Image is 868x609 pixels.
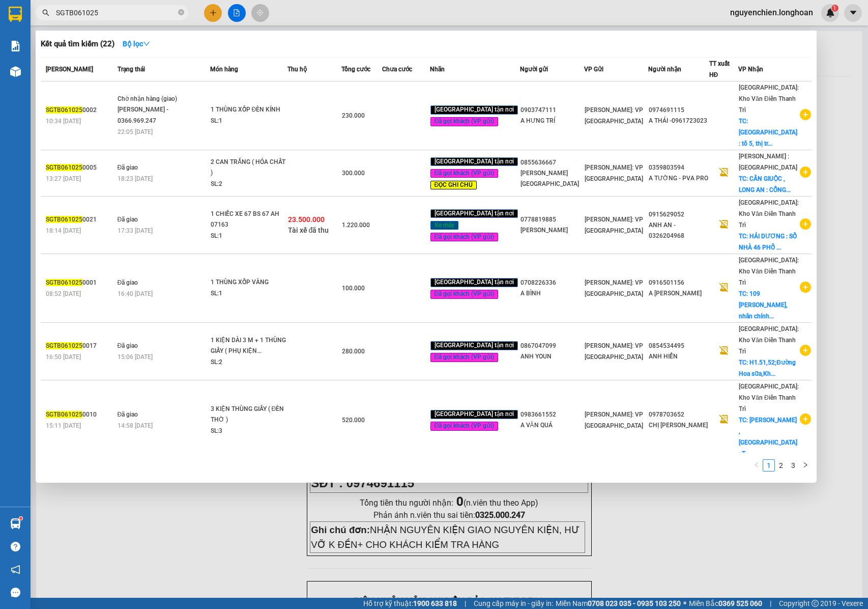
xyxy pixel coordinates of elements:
span: 18:14 [DATE] [46,227,81,234]
span: 17:33 [DATE] [118,227,153,234]
span: Đã gọi khách (VP gửi) [430,169,499,178]
div: 3 KIỆN THÙNG GIẤY ( ĐÈN THỜ ) [211,404,287,426]
button: right [799,459,812,472]
span: Tài xế đã thu [288,226,329,234]
div: SL: 1 [211,231,287,242]
span: TT xuất HĐ [709,60,730,78]
li: Next Page [799,459,812,472]
span: Người nhận [648,66,681,73]
a: 2 [775,460,787,471]
span: 1.220.000 [342,222,370,229]
div: ANH HIỂN [649,351,709,362]
div: Chờ nhận hàng (giao) [118,94,194,105]
div: 0854534495 [649,341,709,351]
span: [GEOGRAPHIC_DATA]: Kho Văn Điển Thanh Trì [739,84,799,114]
div: 1 CHIẾC XE 67 BS 67 AH 07163 [211,209,287,231]
li: Previous Page [750,459,763,472]
div: 0915629052 [649,209,709,220]
div: [PERSON_NAME] - 0366.969.247 [118,104,194,126]
span: 08:52 [DATE] [46,290,81,297]
span: [PERSON_NAME]: VP [GEOGRAPHIC_DATA] [585,216,643,234]
button: left [750,459,763,472]
div: A VĂN QUÁ [520,420,584,431]
div: ANH AN - 0326204968 [649,220,709,241]
span: [GEOGRAPHIC_DATA] tận nơi [430,410,518,419]
span: Chưa cước [382,66,412,73]
span: close-circle [178,9,184,15]
div: [PERSON_NAME][GEOGRAPHIC_DATA] [520,168,584,189]
span: Đã gọi khách (VP gửi) [430,353,499,362]
div: 1 THÙNG XỐP VÀNG [211,277,287,288]
span: Đã gọi khách (VP gửi) [430,290,499,299]
div: 1 KIỆN DÀI 3 M + 1 THÙNG GIẤY ( PHỤ KIỆN... [211,335,287,357]
span: [GEOGRAPHIC_DATA] tận nơi [430,157,518,167]
span: Đã giao [118,342,138,349]
span: SGTB061025 [46,342,82,349]
div: 0855636667 [520,157,584,168]
div: 0708226336 [520,278,584,288]
div: CHỊ [PERSON_NAME] [649,420,709,431]
span: [PERSON_NAME]: VP [GEOGRAPHIC_DATA] [585,279,643,297]
img: solution-icon [10,41,21,51]
div: 0903747111 [520,105,584,116]
span: 10:34 [DATE] [46,118,81,125]
span: 15:06 [DATE] [118,353,153,361]
div: SL: 2 [211,179,287,190]
div: 0005 [46,162,114,173]
span: Trạng thái [118,66,145,73]
div: 0002 [46,105,114,116]
span: Món hàng [210,66,238,73]
div: SL: 3 [211,426,287,437]
span: Nhãn [430,66,445,73]
span: SGTB061025 [46,106,82,114]
span: Xe máy [430,221,458,230]
div: 0778819885 [520,214,584,225]
li: 2 [775,459,787,472]
span: 14:58 [DATE] [118,422,153,429]
span: right [802,462,808,468]
span: TC: [PERSON_NAME] , [GEOGRAPHIC_DATA] : T... [739,417,797,457]
button: Bộ lọcdown [114,36,158,52]
div: 0983661552 [520,409,584,420]
span: [GEOGRAPHIC_DATA] tận nơi [430,209,518,218]
div: 0359803594 [649,162,709,173]
li: 3 [787,459,799,472]
div: 0017 [46,341,114,351]
span: SGTB061025 [46,411,82,418]
li: 1 [763,459,775,472]
div: 1 THÙNG XỐP ĐÈN KÍNH [211,104,287,116]
span: Đã gọi khách (VP gửi) [430,117,499,126]
a: 3 [788,460,799,471]
div: 0974691115 [649,105,709,116]
div: A HƯNG TRÍ [520,116,584,126]
span: 23.500.000 [288,215,325,224]
img: warehouse-icon [10,66,21,77]
span: 300.000 [342,170,365,177]
span: TC: 109 [PERSON_NAME], nhân chính... [739,290,788,320]
div: A BÌNH [520,288,584,299]
a: 1 [763,460,774,471]
span: [GEOGRAPHIC_DATA] tận nơi [430,341,518,350]
div: 0916501156 [649,278,709,288]
span: plus-circle [800,345,811,356]
span: plus-circle [800,109,811,120]
span: plus-circle [800,167,811,178]
span: 13:27 [DATE] [46,175,81,182]
div: A [PERSON_NAME] [649,288,709,299]
span: [GEOGRAPHIC_DATA]: Kho Văn Điển Thanh Trì [739,199,799,229]
span: 100.000 [342,285,365,292]
span: SGTB061025 [46,164,82,171]
span: [GEOGRAPHIC_DATA]: Kho Văn Điển Thanh Trì [739,325,799,355]
div: A THÁI -0961723023 [649,116,709,126]
span: plus-circle [800,282,811,293]
span: [GEOGRAPHIC_DATA] tận nơi [430,278,518,287]
span: down [143,40,150,47]
span: TC: CẦN GIUỘC , LONG AN : CỔNG... [739,175,791,193]
div: SL: 1 [211,288,287,299]
img: logo-vxr [9,7,22,22]
span: SGTB061025 [46,279,82,286]
span: 520.000 [342,417,365,424]
span: Đã giao [118,279,138,286]
input: Tìm tên, số ĐT hoặc mã đơn [56,7,176,18]
span: [PERSON_NAME] [46,66,93,73]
